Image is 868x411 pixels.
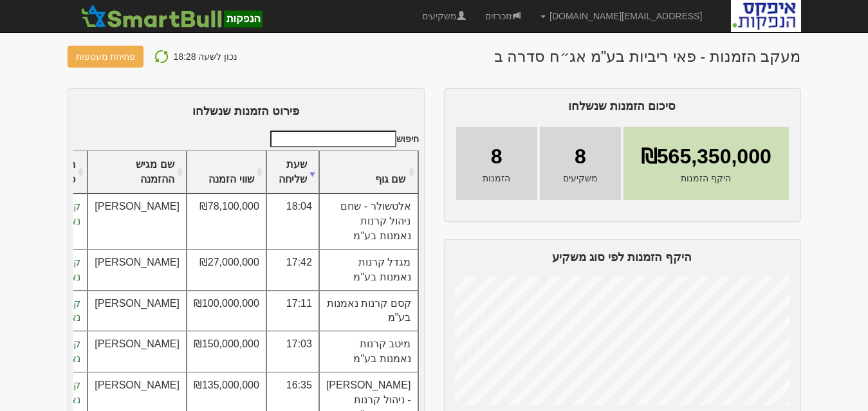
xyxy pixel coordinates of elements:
span: 8 [491,142,503,172]
th: שם גוף : activate to sort column ascending [319,151,418,194]
span: 8 [575,142,586,172]
td: [PERSON_NAME] [88,250,187,291]
td: ₪78,100,000 [187,194,266,250]
th: שם מגיש ההזמנה : activate to sort column ascending [88,151,187,194]
td: מגדל קרנות נאמנות בע"מ [319,250,418,291]
td: ₪27,000,000 [187,250,266,291]
span: משקיעים [563,172,598,185]
td: 17:03 [266,331,319,372]
td: [PERSON_NAME] [88,331,187,372]
button: פתיחת מעטפות [68,46,144,68]
span: הזמנות [483,172,510,185]
td: ₪100,000,000 [187,291,266,332]
td: [PERSON_NAME] [88,291,187,332]
td: [PERSON_NAME] [88,194,187,250]
th: שעת שליחה : activate to sort column ascending [266,151,319,194]
span: היקף הזמנות [681,172,731,185]
img: SmartBull Logo [77,3,266,29]
h1: מעקב הזמנות - פאי ריביות בע"מ אג״ח סדרה ב [494,48,801,65]
input: חיפוש [270,131,396,147]
td: מיטב קרנות נאמנות בע"מ [319,331,418,372]
td: 17:11 [266,291,319,332]
p: נכון לשעה 18:28 [173,48,237,65]
span: היקף הזמנות לפי סוג משקיע [552,251,692,264]
td: אלטשולר - שחם ניהול קרנות נאמנות בע"מ [319,194,418,250]
td: ₪150,000,000 [187,331,266,372]
td: 18:04 [266,194,319,250]
span: סיכום הזמנות שנשלחו [568,100,676,113]
td: קסם קרנות נאמנות בע"מ [319,291,418,332]
th: שווי הזמנה : activate to sort column ascending [187,151,266,194]
span: ₪565,350,000 [641,142,771,172]
td: 17:42 [266,250,319,291]
label: חיפוש [266,131,419,147]
span: פירוט הזמנות שנשלחו [192,105,299,118]
img: refresh-icon.png [154,49,169,64]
